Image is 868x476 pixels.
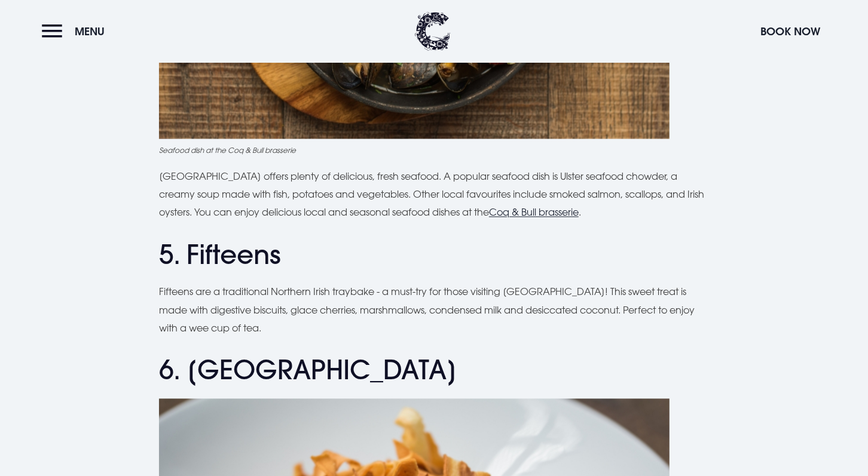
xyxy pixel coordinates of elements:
[754,19,826,44] button: Book Now
[159,145,709,156] figcaption: Seafood dish at the Coq & Bull brasserie
[159,355,709,386] h2: 6. [GEOGRAPHIC_DATA]
[159,283,709,337] p: Fifteens are a traditional Northern Irish traybake - a must-try for those visiting [GEOGRAPHIC_DA...
[42,19,111,44] button: Menu
[415,12,451,51] img: Clandeboye Lodge
[159,239,709,271] h2: 5. Fifteens
[75,24,105,38] span: Menu
[489,207,579,219] a: Coq & Bull brasserie
[159,168,709,222] p: [GEOGRAPHIC_DATA] offers plenty of delicious, fresh seafood. A popular seafood dish is Ulster sea...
